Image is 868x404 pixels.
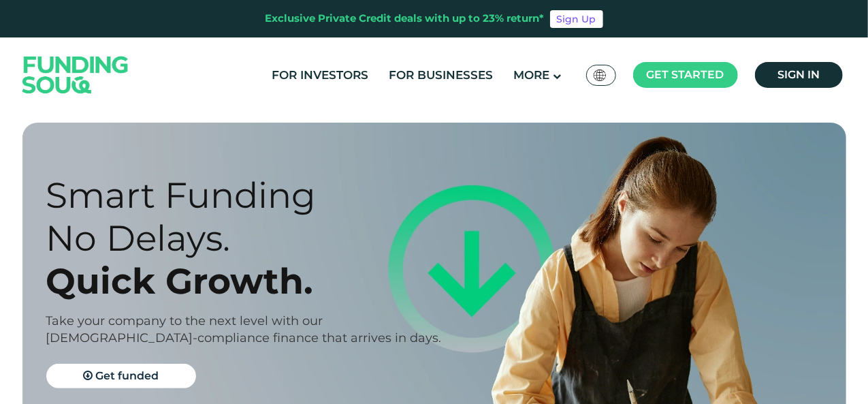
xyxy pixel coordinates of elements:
img: SA Flag [594,69,606,81]
div: Smart Funding [46,174,458,217]
div: Take your company to the next level with our [46,313,458,330]
img: Logo [9,40,142,109]
a: For Investors [268,64,372,87]
div: Exclusive Private Credit deals with up to 23% return* [266,11,545,27]
a: Sign in [755,62,843,88]
span: More [513,68,549,82]
a: For Businesses [385,64,496,87]
div: No Delays. [46,217,458,260]
span: Get funded [95,369,159,382]
div: Quick Growth. [46,260,458,302]
span: Get started [647,68,724,81]
span: Sign in [777,68,820,81]
a: Sign Up [550,10,603,28]
div: [DEMOGRAPHIC_DATA]-compliance finance that arrives in days. [46,330,458,347]
a: Get funded [46,364,196,388]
